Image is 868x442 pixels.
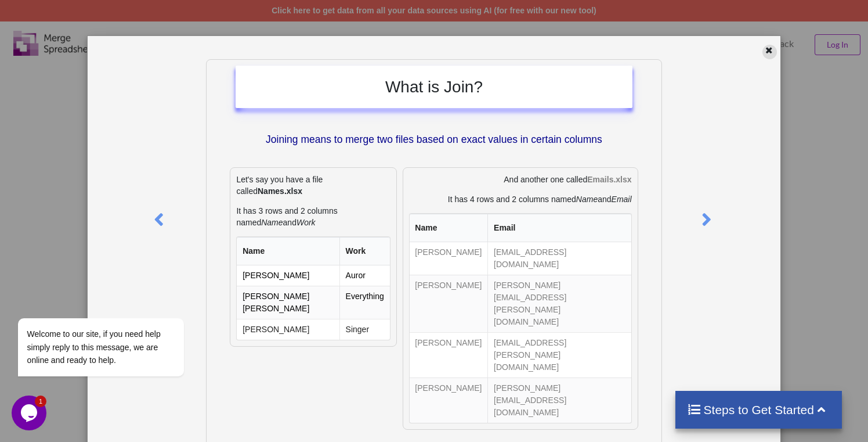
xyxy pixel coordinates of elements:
h2: What is Join? [247,77,620,97]
td: [PERSON_NAME][EMAIL_ADDRESS][DOMAIN_NAME] [487,378,631,423]
p: It has 3 rows and 2 columns named and [236,205,390,228]
b: Emails.xlsx [587,175,631,184]
p: Joining means to merge two files based on exact values in certain columns [236,132,632,147]
p: It has 4 rows and 2 columns named and [409,193,632,205]
iframe: chat widget [12,213,220,390]
p: Let's say you have a file called [236,174,390,197]
td: [EMAIL_ADDRESS][PERSON_NAME][DOMAIN_NAME] [487,332,631,378]
i: Email [612,195,632,204]
i: Work [296,218,316,227]
td: [PERSON_NAME] [PERSON_NAME] [237,286,339,319]
td: [PERSON_NAME] [410,275,488,332]
th: Email [487,214,631,242]
td: [PERSON_NAME] [237,265,339,286]
p: And another one called [409,174,632,185]
i: Name [576,195,598,204]
b: Names.xlsx [258,186,302,196]
td: [PERSON_NAME] [410,378,488,423]
td: [PERSON_NAME] [237,319,339,340]
th: Work [339,237,390,265]
td: Singer [339,319,390,340]
h4: Steps to Get Started [687,403,830,417]
th: Name [237,237,339,265]
td: [PERSON_NAME] [410,332,488,378]
iframe: chat widget [12,396,49,430]
i: Name [261,218,283,227]
th: Name [410,214,488,242]
td: Everything [339,286,390,319]
td: [PERSON_NAME] [410,242,488,275]
td: [EMAIL_ADDRESS][DOMAIN_NAME] [487,242,631,275]
td: Auror [339,265,390,286]
td: [PERSON_NAME][EMAIL_ADDRESS][PERSON_NAME][DOMAIN_NAME] [487,275,631,332]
